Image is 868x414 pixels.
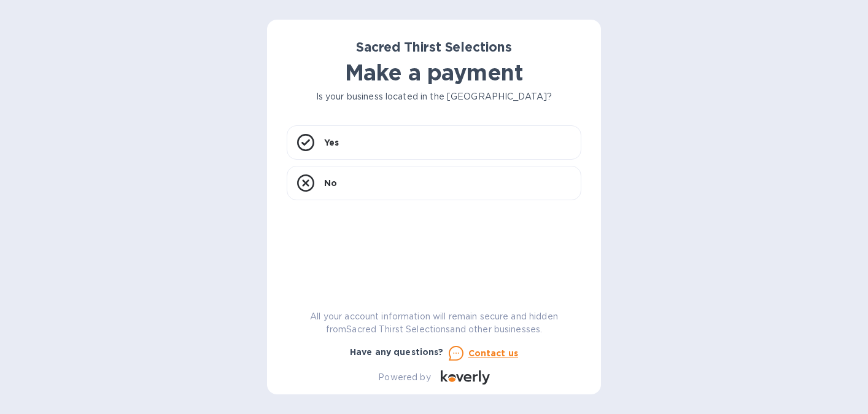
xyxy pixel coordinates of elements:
[350,347,444,357] b: Have any questions?
[287,60,581,85] h1: Make a payment
[356,39,512,55] b: Sacred Thirst Selections
[287,310,581,336] p: All your account information will remain secure and hidden from Sacred Thirst Selections and othe...
[324,177,337,189] p: No
[468,348,519,358] u: Contact us
[287,90,581,103] p: Is your business located in the [GEOGRAPHIC_DATA]?
[324,136,339,149] p: Yes
[378,371,430,384] p: Powered by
